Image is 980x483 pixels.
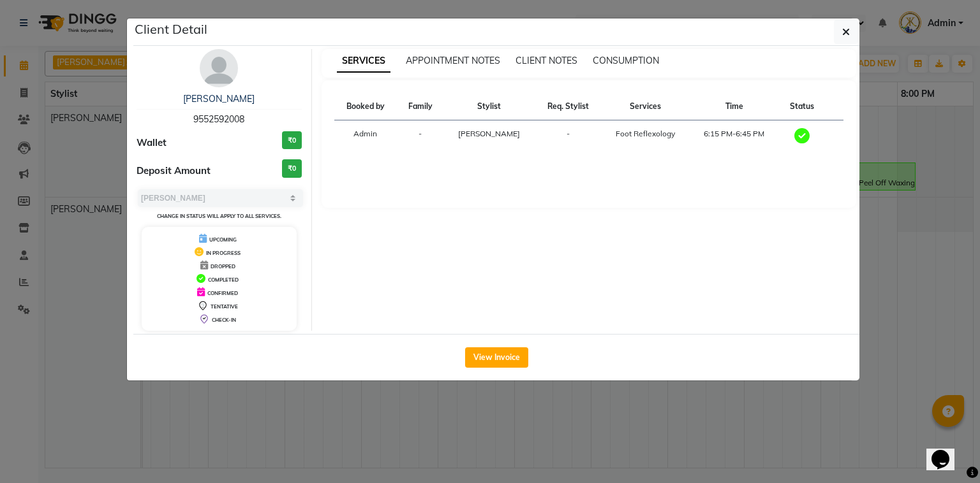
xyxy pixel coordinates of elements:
[465,347,528,368] button: View Invoice
[458,129,520,138] span: [PERSON_NAME]
[211,263,235,270] span: DROPPED
[207,290,238,296] span: CONFIRMED
[516,55,577,66] span: CLIENT NOTES
[200,49,238,87] img: avatar
[337,50,390,73] span: SERVICES
[334,93,397,120] th: Booked by
[690,120,779,153] td: 6:15 PM-6:45 PM
[397,93,443,120] th: Family
[690,93,779,120] th: Time
[397,120,443,153] td: -
[443,93,535,120] th: Stylist
[926,432,967,470] iframe: chat widget
[334,120,397,153] td: Admin
[282,131,302,150] h3: ₹0
[779,93,826,120] th: Status
[193,113,244,125] span: 9552592008
[212,317,236,323] span: CHECK-IN
[535,120,602,153] td: -
[282,159,302,178] h3: ₹0
[211,303,238,310] span: TENTATIVE
[406,55,500,66] span: APPOINTMENT NOTES
[208,277,239,283] span: COMPLETED
[602,93,690,120] th: Services
[593,55,659,66] span: CONSUMPTION
[135,20,207,39] h5: Client Detail
[157,213,281,219] small: Change in status will apply to all services.
[609,128,682,140] div: Foot Reflexology
[535,93,602,120] th: Req. Stylist
[137,136,167,150] span: Wallet
[206,250,241,256] span: IN PROGRESS
[137,164,211,178] span: Deposit Amount
[183,93,255,105] a: [PERSON_NAME]
[209,236,237,243] span: UPCOMING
